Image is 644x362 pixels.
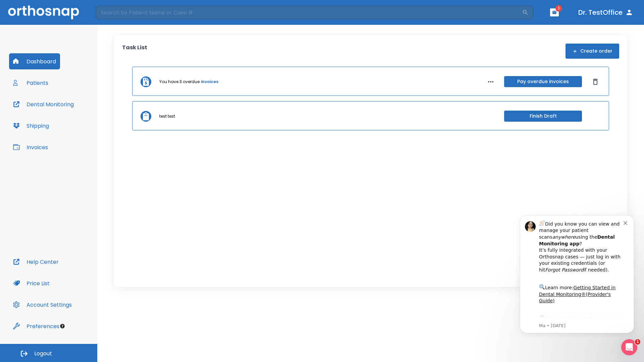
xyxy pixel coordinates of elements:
[566,44,619,59] button: Create order
[29,107,89,119] a: App Store
[159,79,200,85] p: You have 3 overdue
[504,111,582,122] button: Finish Draft
[9,139,52,155] button: Invoices
[9,254,63,270] button: Help Center
[555,5,562,12] span: 1
[29,105,114,139] div: Download the app: | ​ Let us know if you need help getting started!
[576,6,636,18] button: Dr. TestOffice
[114,10,119,16] button: Dismiss notification
[201,79,218,85] a: invoices
[8,5,79,19] img: Orthosnap
[9,318,63,334] button: Preferences
[29,114,114,120] p: Message from Ma, sent 7w ago
[159,113,175,119] p: test test
[9,96,78,112] button: Dental Monitoring
[9,75,52,91] button: Patients
[122,44,147,59] p: Task List
[9,275,54,291] button: Price List
[590,76,601,87] button: Dismiss
[621,339,637,355] iframe: Intercom live chat
[9,53,60,69] button: Dashboard
[34,350,52,357] span: Logout
[510,209,644,337] iframe: Intercom notifications message
[96,6,522,19] input: Search by Patient Name or Case #
[635,339,640,345] span: 1
[9,297,76,313] button: Account Settings
[59,323,65,329] div: Tooltip anchor
[504,76,582,87] button: Pay overdue invoices
[9,118,53,134] button: Shipping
